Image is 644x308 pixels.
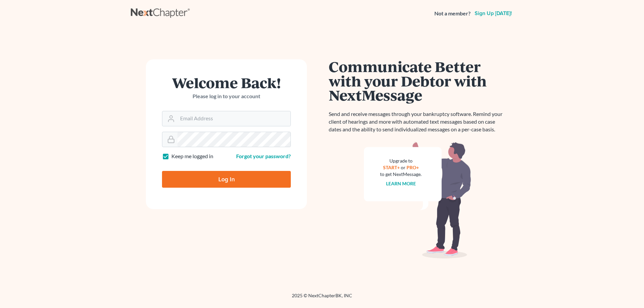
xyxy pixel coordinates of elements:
[329,110,506,133] p: Send and receive messages through your bankruptcy software. Remind your client of hearings and mo...
[473,11,513,16] a: Sign up [DATE]!
[236,153,291,159] a: Forgot your password?
[177,111,290,126] input: Email Address
[434,10,471,17] strong: Not a member?
[407,165,419,170] a: PRO+
[329,59,506,102] h1: Communicate Better with your Debtor with NextMessage
[162,93,291,100] p: Please log in to your account
[380,171,422,178] div: to get NextMessage.
[383,165,400,170] a: START+
[131,292,513,304] div: 2025 © NextChapterBK, INC
[401,165,406,170] span: or
[386,181,416,186] a: Learn more
[364,141,471,259] img: nextmessage_bg-59042aed3d76b12b5cd301f8e5b87938c9018125f34e5fa2b7a6b67550977c72.svg
[171,152,213,160] label: Keep me logged in
[162,75,291,90] h1: Welcome Back!
[380,158,422,164] div: Upgrade to
[162,171,291,188] input: Log In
